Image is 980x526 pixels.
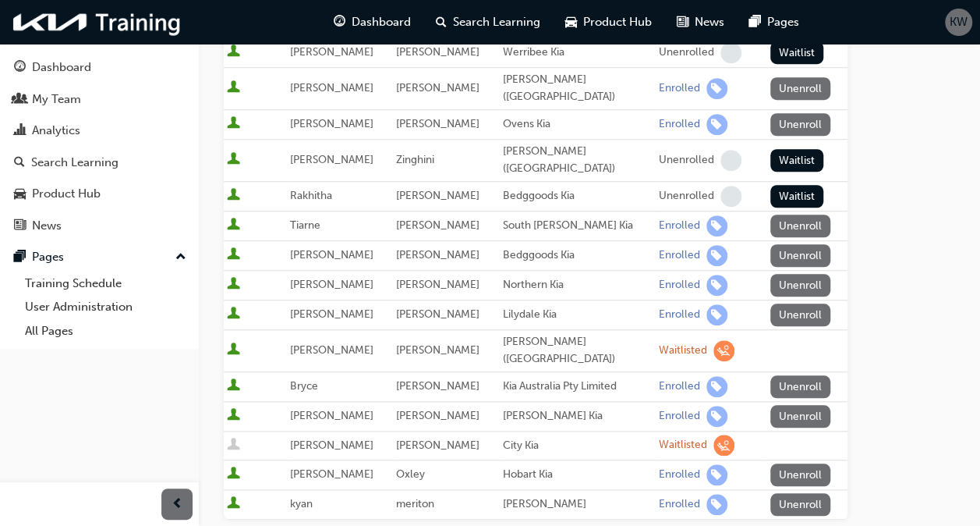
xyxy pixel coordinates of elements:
[503,44,653,62] div: Werribee Kia
[664,6,737,38] a: news-iconNews
[6,243,193,272] button: Pages
[290,153,373,166] span: [PERSON_NAME]
[290,467,373,481] span: [PERSON_NAME]
[770,464,831,486] button: Unenroll
[659,189,714,204] div: Unenrolled
[659,278,700,293] div: Enrolled
[396,189,479,202] span: [PERSON_NAME]
[706,304,727,325] span: learningRecordVerb_ENROLL-icon
[767,13,799,31] span: Pages
[706,275,727,296] span: learningRecordVerb_ENROLL-icon
[503,187,653,205] div: Bedggoods Kia
[290,439,373,452] span: [PERSON_NAME]
[227,44,240,60] span: User is active
[706,245,727,266] span: learningRecordVerb_ENROLL-icon
[334,12,345,32] span: guage-icon
[396,409,479,422] span: [PERSON_NAME]
[32,59,91,76] div: Dashboard
[553,6,664,38] a: car-iconProduct Hub
[14,124,26,138] span: chart-icon
[503,143,653,178] div: [PERSON_NAME] ([GEOGRAPHIC_DATA])
[423,6,553,38] a: search-iconSearch Learning
[396,343,479,357] span: [PERSON_NAME]
[396,117,479,130] span: [PERSON_NAME]
[290,219,320,232] span: Tiarne
[659,248,700,263] div: Enrolled
[659,117,700,132] div: Enrolled
[227,152,240,168] span: User is active
[227,467,240,482] span: User is active
[227,408,240,424] span: User is active
[227,116,240,132] span: User is active
[14,187,26,201] span: car-icon
[290,343,373,357] span: [PERSON_NAME]
[290,307,373,321] span: [PERSON_NAME]
[396,81,479,94] span: [PERSON_NAME]
[6,85,193,114] a: My Team
[32,122,80,140] div: Analytics
[32,91,81,108] div: My Team
[770,304,831,326] button: Unenroll
[659,81,700,96] div: Enrolled
[770,215,831,237] button: Unenroll
[227,496,240,512] span: User is active
[396,379,479,393] span: [PERSON_NAME]
[770,113,831,136] button: Unenroll
[396,439,479,452] span: [PERSON_NAME]
[503,306,653,324] div: Lilydale Kia
[14,61,26,75] span: guage-icon
[706,406,727,427] span: learningRecordVerb_ENROLL-icon
[770,493,831,516] button: Unenroll
[290,45,373,59] span: [PERSON_NAME]
[6,179,193,208] a: Product Hub
[321,6,423,38] a: guage-iconDashboard
[503,333,653,368] div: [PERSON_NAME] ([GEOGRAPHIC_DATA])
[8,6,187,38] img: kia-training
[14,156,25,170] span: search-icon
[659,45,714,60] div: Unenrolled
[503,276,653,294] div: Northern Kia
[6,116,193,145] a: Analytics
[659,219,700,233] div: Enrolled
[706,215,727,236] span: learningRecordVerb_ENROLL-icon
[290,189,332,202] span: Rakhitha
[706,114,727,135] span: learningRecordVerb_ENROLL-icon
[659,153,714,168] div: Unenrolled
[172,495,183,514] span: prev-icon
[720,150,741,171] span: learningRecordVerb_NONE-icon
[503,437,653,455] div: City Kia
[227,218,240,233] span: User is active
[453,13,540,31] span: Search Learning
[770,77,831,100] button: Unenroll
[6,211,193,240] a: News
[396,248,479,261] span: [PERSON_NAME]
[227,307,240,322] span: User is active
[706,376,727,397] span: learningRecordVerb_ENROLL-icon
[583,13,652,31] span: Product Hub
[706,464,727,485] span: learningRecordVerb_ENROLL-icon
[396,307,479,321] span: [PERSON_NAME]
[503,247,653,265] div: Bedggoods Kia
[659,343,707,358] div: Waitlisted
[503,71,653,106] div: [PERSON_NAME] ([GEOGRAPHIC_DATA])
[770,41,824,64] button: Waitlist
[290,117,373,130] span: [PERSON_NAME]
[770,274,831,297] button: Unenroll
[720,42,741,63] span: learningRecordVerb_NONE-icon
[503,378,653,396] div: Kia Australia Pty Limited
[396,278,479,291] span: [PERSON_NAME]
[713,435,734,456] span: learningRecordVerb_WAITLIST-icon
[290,248,373,261] span: [PERSON_NAME]
[227,188,240,204] span: User is active
[227,80,240,96] span: User is active
[19,272,193,296] a: Training Schedule
[14,219,26,233] span: news-icon
[720,186,741,207] span: learningRecordVerb_NONE-icon
[659,438,707,453] div: Waitlisted
[32,185,101,203] div: Product Hub
[396,45,479,59] span: [PERSON_NAME]
[749,12,761,32] span: pages-icon
[659,409,700,424] div: Enrolled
